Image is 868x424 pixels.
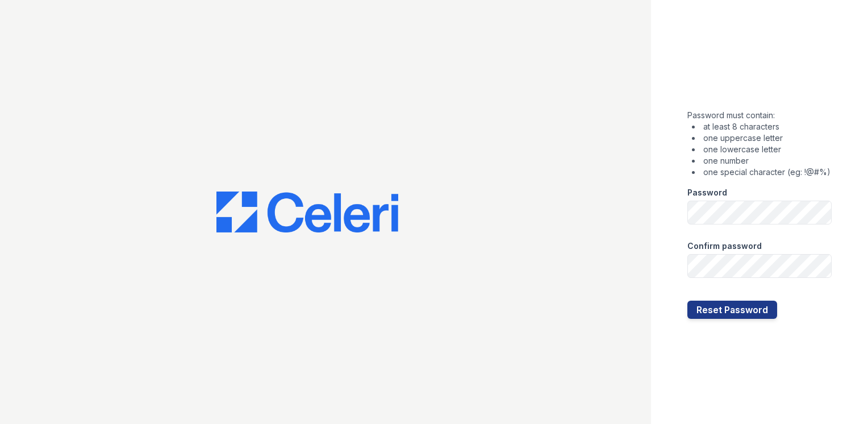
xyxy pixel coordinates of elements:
li: at least 8 characters [692,121,832,132]
li: one special character (eg: !@#%) [692,167,832,178]
img: CE_Logo_Blue-a8612792a0a2168367f1c8372b55b34899dd931a85d93a1a3d3e32e68fde9ad4.png [216,192,398,232]
li: one uppercase letter [692,132,832,144]
button: Reset Password [687,301,777,319]
div: Password must contain: [687,110,832,178]
label: Password [687,187,727,198]
li: one lowercase letter [692,144,832,155]
label: Confirm password [687,240,762,252]
li: one number [692,155,832,167]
